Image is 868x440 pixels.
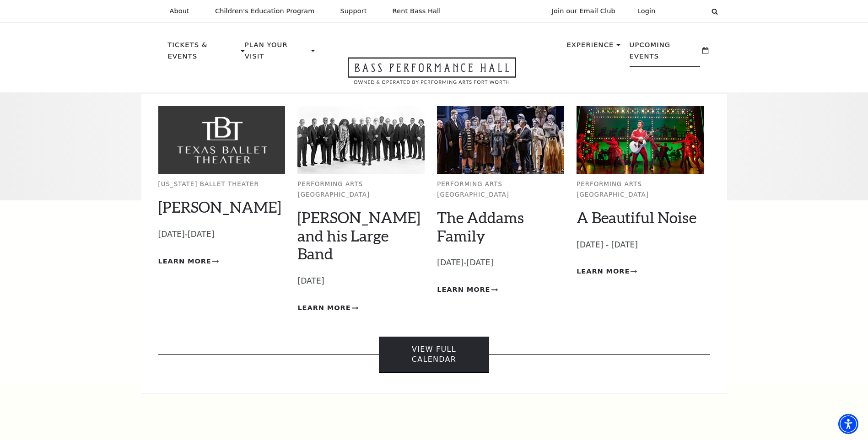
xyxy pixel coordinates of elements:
[297,179,425,200] p: Performing Arts [GEOGRAPHIC_DATA]
[297,106,425,174] img: Performing Arts Fort Worth
[577,266,637,277] a: Learn More A Beautiful Noise
[577,179,704,200] p: Performing Arts [GEOGRAPHIC_DATA]
[297,208,421,263] a: [PERSON_NAME] and his Large Band
[437,256,564,269] p: [DATE]-[DATE]
[158,179,286,190] p: [US_STATE] Ballet Theater
[379,337,489,373] a: View Full Calendar
[630,39,701,67] p: Upcoming Events
[838,414,858,434] div: Accessibility Menu
[315,57,549,92] a: Open this option
[297,302,350,314] span: Learn More
[158,228,286,241] p: [DATE]-[DATE]
[215,7,315,15] p: Children's Education Program
[437,284,497,295] a: Learn More The Addams Family
[245,39,309,67] p: Plan Your Visit
[577,208,696,226] a: A Beautiful Noise
[297,274,425,288] p: [DATE]
[437,106,564,174] img: Performing Arts Fort Worth
[577,238,704,252] p: [DATE] - [DATE]
[437,284,490,295] span: Learn More
[168,39,239,67] p: Tickets & Events
[670,7,703,16] select: Select:
[158,198,281,216] a: [PERSON_NAME]
[340,7,367,15] p: Support
[437,179,564,200] p: Performing Arts [GEOGRAPHIC_DATA]
[393,7,441,15] p: Rent Bass Hall
[170,7,189,15] p: About
[158,256,211,267] span: Learn More
[158,256,219,267] a: Learn More Peter Pan
[437,208,524,245] a: The Addams Family
[158,106,286,174] img: Texas Ballet Theater
[577,266,630,277] span: Learn More
[297,302,358,314] a: Learn More Lyle Lovett and his Large Band
[566,39,614,56] p: Experience
[577,106,704,174] img: Performing Arts Fort Worth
